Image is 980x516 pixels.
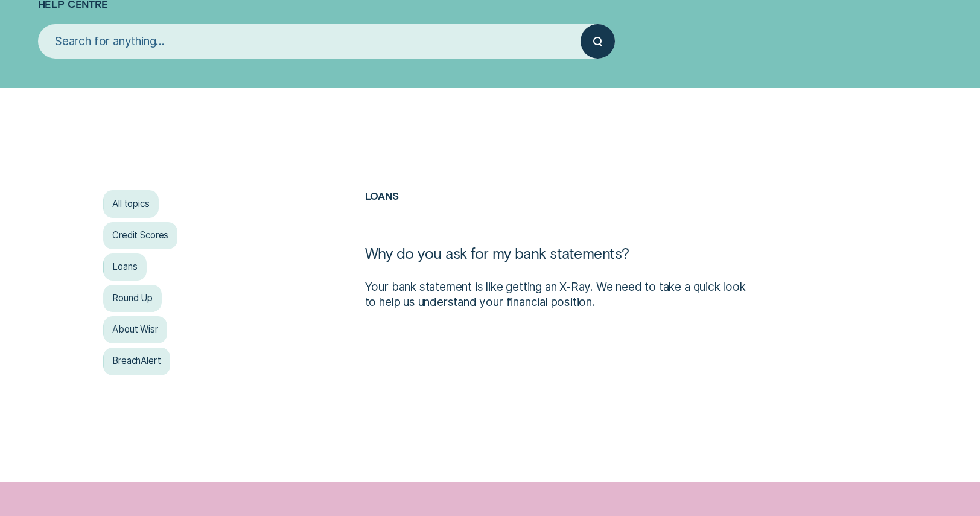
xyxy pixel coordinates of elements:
h2: Loans [365,190,746,243]
h1: Why do you ask for my bank statements? [365,244,746,279]
a: Credit Scores [103,222,177,250]
button: Submit your search query. [581,24,615,59]
input: Search for anything... [38,24,581,59]
a: About Wisr [103,316,167,344]
a: Round Up [103,285,162,313]
a: All topics [103,190,159,218]
a: Loans [365,190,399,202]
a: BreachAlert [103,348,170,375]
p: Your bank statement is like getting an X-Ray. We need to take a quick look to help us understand ... [365,279,746,310]
a: Loans [103,253,147,281]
